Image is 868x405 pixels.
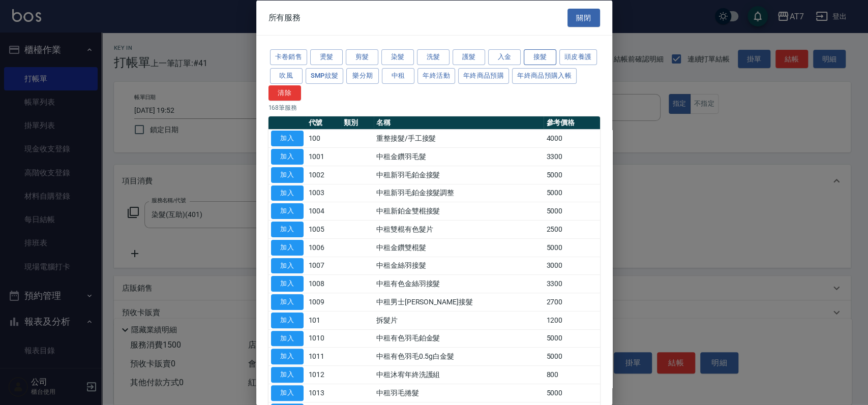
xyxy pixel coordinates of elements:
[268,103,600,112] p: 168 筆服務
[458,68,509,83] button: 年終商品預購
[488,49,521,65] button: 入金
[544,274,600,293] td: 3300
[544,116,600,130] th: 參考價格
[306,347,342,365] td: 1011
[374,220,544,238] td: 中租雙棍有色髮片
[306,238,342,257] td: 1006
[544,365,600,384] td: 800
[271,203,304,219] button: 加入
[271,294,304,310] button: 加入
[544,293,600,311] td: 2700
[544,166,600,184] td: 5000
[374,293,544,311] td: 中租男士[PERSON_NAME]接髮
[374,202,544,220] td: 中租新鉑金雙棍接髮
[306,68,344,83] button: SMP紋髮
[544,129,600,147] td: 4000
[271,167,304,182] button: 加入
[270,49,308,65] button: 卡卷銷售
[306,274,342,293] td: 1008
[306,293,342,311] td: 1009
[306,220,342,238] td: 1005
[271,149,304,165] button: 加入
[374,311,544,329] td: 拆髮片
[544,329,600,348] td: 5000
[374,184,544,202] td: 中租新羽毛鉑金接髮調整
[374,257,544,275] td: 中租金絲羽接髮
[271,131,304,146] button: 加入
[417,68,455,83] button: 年終活動
[374,274,544,293] td: 中租有色金絲羽接髮
[544,147,600,166] td: 3300
[544,220,600,238] td: 2500
[271,185,304,201] button: 加入
[381,49,414,65] button: 染髮
[271,385,304,400] button: 加入
[271,276,304,292] button: 加入
[374,129,544,147] td: 重整接髮/手工接髮
[271,349,304,364] button: 加入
[567,8,600,27] button: 關閉
[374,365,544,384] td: 中租沐宥年終洗護組
[544,202,600,220] td: 5000
[544,311,600,329] td: 1200
[270,68,303,83] button: 吹風
[346,68,379,83] button: 樂分期
[306,147,342,166] td: 1001
[374,329,544,348] td: 中租有色羽毛鉑金髮
[544,184,600,202] td: 5000
[271,258,304,273] button: 加入
[306,365,342,384] td: 1012
[544,347,600,365] td: 5000
[559,49,597,65] button: 頭皮養護
[544,384,600,402] td: 5000
[271,330,304,346] button: 加入
[268,85,301,101] button: 清除
[374,166,544,184] td: 中租新羽毛鉑金接髮
[512,68,577,83] button: 年終商品預購入帳
[306,116,342,130] th: 代號
[341,116,373,130] th: 類別
[544,238,600,257] td: 5000
[374,347,544,365] td: 中租有色羽毛0.5g白金髮
[374,384,544,402] td: 中租羽毛捲髮
[374,147,544,166] td: 中租金鑽羽毛髮
[310,49,343,65] button: 燙髮
[271,239,304,255] button: 加入
[306,311,342,329] td: 101
[271,312,304,328] button: 加入
[524,49,556,65] button: 接髮
[306,129,342,147] td: 100
[374,116,544,130] th: 名稱
[306,202,342,220] td: 1004
[544,257,600,275] td: 3000
[453,49,485,65] button: 護髮
[417,49,450,65] button: 洗髮
[306,384,342,402] td: 1013
[306,166,342,184] td: 1002
[306,329,342,348] td: 1010
[271,222,304,237] button: 加入
[268,12,301,22] span: 所有服務
[374,238,544,257] td: 中租金鑽雙棍髮
[271,367,304,383] button: 加入
[382,68,414,83] button: 中租
[346,49,378,65] button: 剪髮
[306,184,342,202] td: 1003
[306,257,342,275] td: 1007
